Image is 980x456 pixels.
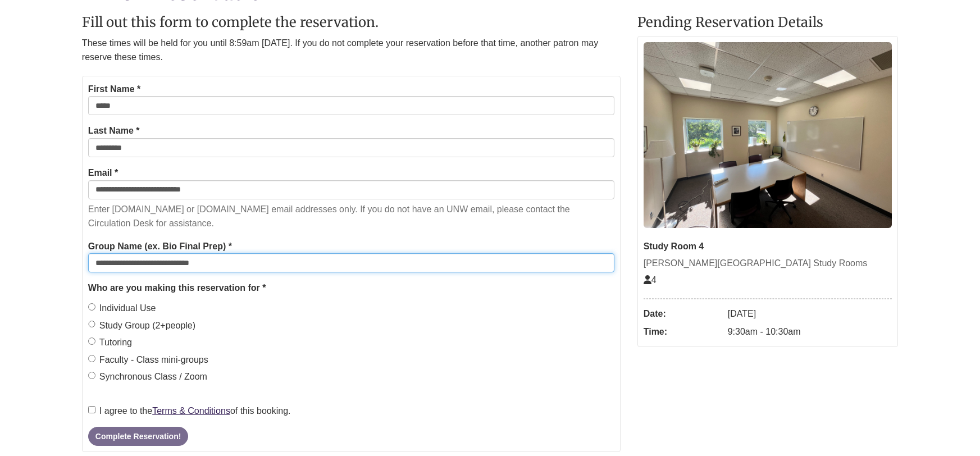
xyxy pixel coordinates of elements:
input: Tutoring [88,338,95,345]
h2: Pending Reservation Details [637,15,898,30]
dd: [DATE] [728,305,892,323]
label: I agree to the of this booking. [88,404,291,418]
span: The capacity of this space [644,275,657,285]
dt: Time: [644,323,722,341]
input: Faculty - Class mini-groups [88,355,95,362]
label: Faculty - Class mini-groups [88,353,208,367]
button: Complete Reservation! [88,427,188,446]
label: Group Name (ex. Bio Final Prep) * [88,239,232,254]
label: Tutoring [88,335,132,350]
div: Study Room 4 [644,239,892,254]
h2: Fill out this form to complete the reservation. [82,15,621,30]
input: Study Group (2+people) [88,321,95,328]
p: These times will be held for you until 8:59am [DATE]. If you do not complete your reservation bef... [82,36,621,65]
input: Individual Use [88,303,95,311]
dd: 9:30am - 10:30am [728,323,892,341]
div: [PERSON_NAME][GEOGRAPHIC_DATA] Study Rooms [644,256,892,271]
label: First Name * [88,82,140,97]
label: Study Group (2+people) [88,318,195,333]
label: Individual Use [88,301,156,316]
input: I agree to theTerms & Conditionsof this booking. [88,406,95,413]
legend: Who are you making this reservation for * [88,281,614,295]
img: Study Room 4 [644,42,892,229]
p: Enter [DOMAIN_NAME] or [DOMAIN_NAME] email addresses only. If you do not have an UNW email, pleas... [88,202,614,231]
label: Last Name * [88,124,140,138]
label: Synchronous Class / Zoom [88,370,207,384]
a: Terms & Conditions [152,406,230,416]
label: Email * [88,166,118,180]
input: Synchronous Class / Zoom [88,372,95,379]
dt: Date: [644,305,722,323]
